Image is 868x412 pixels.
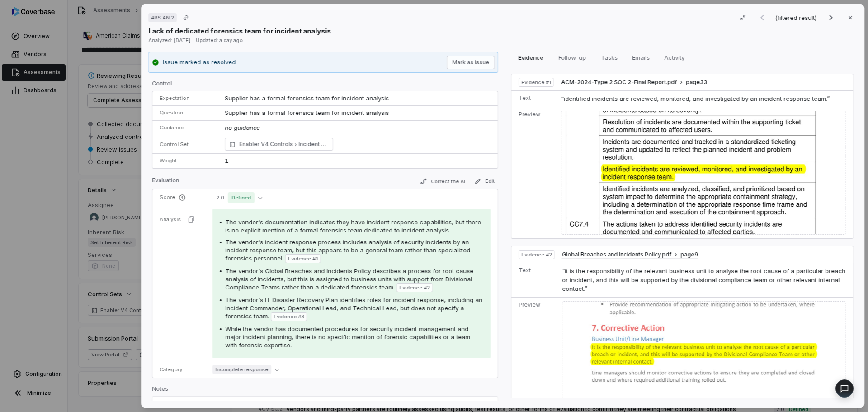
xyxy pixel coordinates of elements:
[521,251,552,258] span: Evidence # 2
[178,9,194,26] button: Copy link
[686,79,707,86] span: page 33
[511,107,557,239] td: Preview
[561,79,677,86] span: ACM-2024-Type 2 SOC 2-Final Report.pdf
[225,124,259,131] span: no guidance
[160,216,181,223] p: Analysis
[562,251,698,259] button: Global Breaches and Incidents Policy.pdfpage9
[288,255,318,262] span: Evidence # 1
[152,177,179,188] p: Evaluation
[597,52,621,63] span: Tasks
[160,109,214,116] p: Question
[225,95,389,102] span: Supplier has a formal forensics team for incident analysis
[471,176,498,187] button: Edit
[160,194,202,201] p: Score
[212,192,266,203] button: 2.0Defined
[555,52,590,63] span: Follow-up
[148,26,331,36] p: Lack of dedicated forensics team for incident analysis
[562,301,846,407] img: fcd543850f194fa2a93f287b723f44f0_original.jpg_w1200.jpg
[239,140,329,149] span: Enabler V4 Controls Incident Management
[561,79,707,86] button: ACM-2024-Type 2 SOC 2-Final Report.pdfpage33
[511,297,558,411] td: Preview
[561,95,830,102] span: “identified incidents are reviewed, monitored, and investigated by an incident response team.”
[160,124,214,131] p: Guidance
[447,56,495,69] button: Mark as issue
[148,37,190,43] span: Analyzed: [DATE]
[511,263,558,298] td: Text
[562,251,671,258] span: Global Breaches and Incidents Policy.pdf
[628,52,653,63] span: Emails
[225,238,470,262] span: The vendor's incident response process includes analysis of security incidents by an incident res...
[225,267,473,291] span: The vendor's Global Breaches and Incidents Policy describes a process for root cause analysis of ...
[660,52,688,63] span: Activity
[561,111,846,235] img: 525cf728aec54d0ebfce0ec21662fd41_original.jpg_w1200.jpg
[399,284,430,291] span: Evidence # 2
[163,58,236,67] p: Issue marked as resolved
[152,385,498,396] p: Notes
[680,251,698,258] span: page 9
[196,37,243,43] span: Updated: a day ago
[225,296,482,320] span: The vendor's IT Disaster Recovery Plan identifies roles for incident response, including an Incid...
[160,141,214,148] p: Control Set
[212,365,271,374] span: Incomplete response
[822,12,840,23] button: Next result
[160,366,202,373] p: Category
[225,325,470,349] span: While the vendor has documented procedures for security incident management and major incident pl...
[511,90,557,107] td: Text
[151,14,174,21] span: # RS.AN.2
[775,13,818,23] p: (filtered result)
[416,176,469,187] button: Correct the AI
[225,109,389,116] span: Supplier has a formal forensics team for incident analysis
[225,157,228,164] span: 1
[562,267,845,292] span: “it is the responsibility of the relevant business unit to analyse the root cause of a particular...
[160,95,214,102] p: Expectation
[515,52,547,63] span: Evidence
[160,157,214,164] p: Weight
[152,80,498,91] p: Control
[274,313,304,320] span: Evidence # 3
[225,218,481,234] span: The vendor's documentation indicates they have incident response capabilities, but there is no ex...
[521,79,551,86] span: Evidence # 1
[228,192,255,203] span: Defined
